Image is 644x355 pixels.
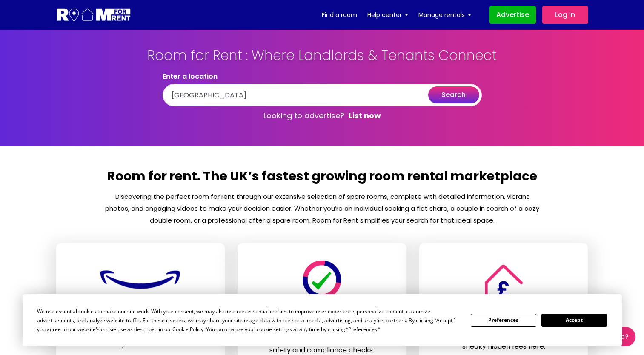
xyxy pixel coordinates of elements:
[129,47,516,72] h1: Room for Rent : Where Landlords & Tenants Connect
[56,7,132,23] img: Logo for Room for Rent, featuring a welcoming design with a house icon and modern typography
[367,9,408,21] a: Help center
[428,86,479,103] button: search
[23,294,622,346] div: Cookie Consent Prompt
[37,307,461,334] div: We use essential cookies to make our site work. With your consent, we may also use non-essential ...
[322,9,357,21] a: Find a room
[542,6,588,24] a: Log in
[163,84,482,106] input: .e.g. Cambridge, WD18 or Paddington Station
[541,314,607,327] button: Accept
[418,9,471,21] a: Manage rentals
[163,72,482,80] label: Enter a location
[104,191,540,226] p: Discovering the perfect room for rent through our extensive selection of spare rooms, complete wi...
[98,266,183,293] img: Room For Rent
[348,326,377,333] span: Preferences
[489,6,536,24] a: Advertise
[104,168,540,191] h2: Room for rent. The UK’s fastest growing room rental marketplace
[301,261,343,299] img: Room For Rent
[172,326,203,333] span: Cookie Policy
[349,111,381,121] a: List now
[163,106,482,125] p: Looking to advertise?
[481,264,527,307] img: Room For Rent
[471,314,536,327] button: Preferences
